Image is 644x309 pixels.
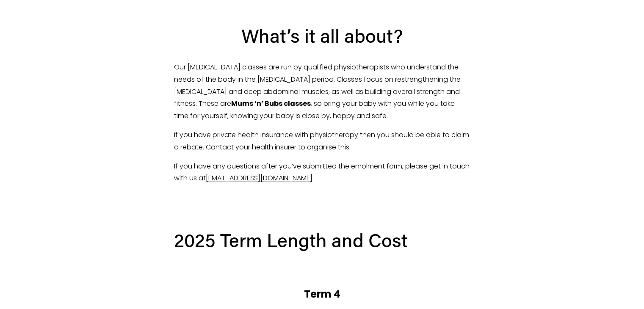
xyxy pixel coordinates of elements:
h2: 2025 Term Length and Cost [174,228,470,252]
strong: Mums ‘n’ Bubs classes [231,99,311,108]
strong: Term 4 [304,287,340,301]
h2: What’s it all about? [174,23,470,48]
p: Our [MEDICAL_DATA] classes are run by qualified physiotherapists who understand the needs of the ... [174,61,470,122]
a: [EMAIL_ADDRESS][DOMAIN_NAME] [206,173,312,183]
p: If you have private health insurance with physiotherapy then you should be able to claim a rebate... [174,129,470,154]
p: If you have any questions after you’ve submitted the enrolment form, please get in touch with us ... [174,160,470,185]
